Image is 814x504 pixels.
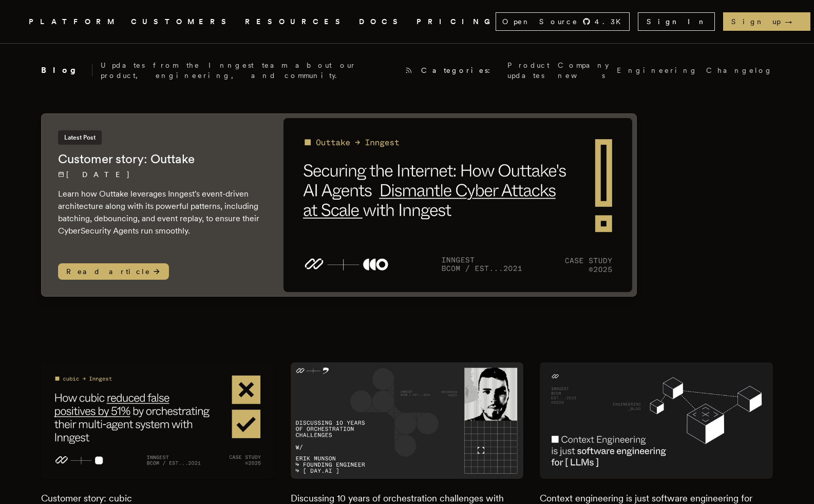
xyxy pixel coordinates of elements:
a: Changelog [706,65,773,75]
h2: Blog [41,64,92,76]
h2: Customer story: Outtake [58,151,263,167]
span: Latest Post [58,130,102,145]
img: Featured image for Discussing 10 years of orchestration challenges with Erik Munson, founding eng... [291,362,524,479]
a: Company news [558,60,609,81]
a: PRICING [417,15,496,28]
img: Featured image for Customer story: cubic blog post [41,362,274,479]
span: Open Source [502,16,578,27]
a: CUSTOMERS [131,15,233,28]
button: RESOURCES [245,15,347,28]
p: [DATE] [58,169,263,180]
a: Product updates [507,60,550,81]
img: Featured image for Customer story: Outtake blog post [283,118,632,292]
img: Featured image for Context engineering is just software engineering for LLMs blog post [540,362,773,479]
a: Sign up [723,12,810,31]
a: Sign In [638,12,715,31]
a: DOCS [359,15,404,28]
p: Updates from the Inngest team about our product, engineering, and community. [101,60,396,81]
span: → [785,16,802,27]
p: Learn how Outtake leverages Inngest's event-driven architecture along with its powerful patterns,... [58,188,263,237]
span: Categories: [421,65,499,75]
span: Read article [58,263,169,280]
span: 4.3 K [595,16,627,27]
button: PLATFORM [29,15,119,28]
a: Latest PostCustomer story: Outtake[DATE] Learn how Outtake leverages Inngest's event-driven archi... [41,113,637,297]
a: Engineering [617,65,698,75]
